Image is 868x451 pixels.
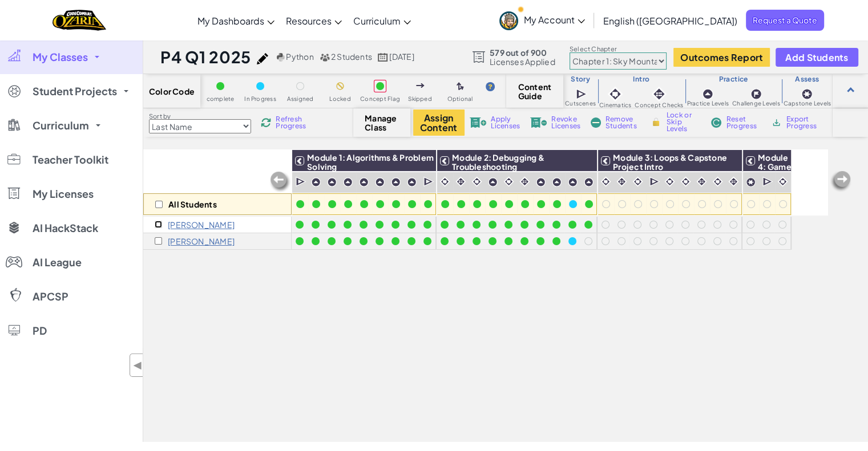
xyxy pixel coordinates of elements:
img: IconPracticeLevel.svg [407,177,417,187]
a: Request a Quote [746,10,824,31]
img: IconReload.svg [261,117,271,128]
img: IconInteractive.svg [616,176,627,187]
img: IconCinematic.svg [664,176,675,187]
span: Manage Class [365,113,398,132]
span: Challenge Levels [732,100,780,107]
img: IconCapstoneLevel.svg [801,88,813,100]
img: IconLicenseApply.svg [470,117,487,128]
img: IconLock.svg [650,117,662,127]
span: Teacher Toolkit [33,155,108,165]
span: Resources [286,15,332,27]
span: Module 3: Loops & Capstone Project Intro [613,152,727,172]
span: Locked [329,96,350,102]
img: IconPracticeLevel.svg [702,88,713,100]
span: My Classes [33,52,88,62]
span: Export Progress [786,116,821,129]
span: In Progress [244,96,276,102]
a: Ozaria by CodeCombat logo [53,9,106,32]
img: IconInteractive.svg [728,176,739,187]
button: Add Students [776,48,858,67]
img: IconPracticeLevel.svg [311,177,321,187]
img: IconLicenseRevoke.svg [530,117,547,128]
p: All Students [168,200,217,209]
span: Add Students [785,52,848,62]
span: My Dashboards [197,15,264,27]
button: Assign Content [413,109,465,136]
img: IconPracticeLevel.svg [375,177,385,187]
span: Cinematics [599,102,631,108]
img: IconPracticeLevel.svg [568,177,578,187]
span: Capstone Levels [784,100,831,107]
img: IconCinematic.svg [680,176,691,187]
img: IconPracticeLevel.svg [343,177,353,187]
img: IconCinematic.svg [471,176,482,187]
img: IconPracticeLevel.svg [584,177,594,187]
span: Assigned [287,96,314,102]
img: IconInteractive.svg [651,86,667,102]
span: Python [286,51,313,62]
a: My Dashboards [192,5,280,36]
span: Reset Progress [726,116,761,129]
span: Student Projects [33,86,117,96]
img: IconCutscene.svg [296,176,306,188]
span: [DATE] [389,51,414,62]
span: AI HackStack [33,223,98,233]
span: My Account [524,14,585,26]
img: IconPracticeLevel.svg [488,177,498,187]
img: avatar [499,11,518,30]
span: English ([GEOGRAPHIC_DATA]) [603,15,737,27]
h1: P4 Q1 2025 [160,46,251,68]
img: IconCutscene.svg [762,176,773,188]
span: 579 out of 900 [490,48,555,57]
a: Curriculum [348,5,417,36]
img: IconInteractive.svg [519,176,530,187]
img: IconCinematic.svg [632,176,643,187]
img: IconArchive.svg [771,117,782,128]
span: Optional [447,96,473,102]
span: Concept Flag [360,96,400,102]
h3: Practice [685,75,782,84]
span: Skipped [408,96,432,102]
span: Revoke Licenses [551,116,580,129]
img: IconCutscene.svg [423,176,434,188]
img: IconReset.svg [710,117,722,128]
img: Arrow_Left_Inactive.png [269,170,292,193]
span: Remove Students [605,116,640,129]
img: iconPencil.svg [257,53,268,64]
span: Module 2: Debugging & Troubleshooting [452,152,544,172]
a: Resources [280,5,348,36]
img: IconPracticeLevel.svg [536,177,546,187]
span: complete [207,96,235,102]
h3: Story [563,75,597,84]
a: My Account [494,2,591,38]
img: IconPracticeLevel.svg [327,177,337,187]
img: IconPracticeLevel.svg [359,177,369,187]
img: python.png [277,53,285,62]
img: IconCinematic.svg [439,176,450,187]
img: IconPracticeLevel.svg [552,177,562,187]
h3: Intro [597,75,685,84]
button: Outcomes Report [673,48,770,67]
span: Color Code [149,87,195,96]
img: IconCinematic.svg [777,176,788,187]
img: IconCinematic.svg [607,86,623,102]
h3: Assess [782,75,833,84]
img: IconCapstoneLevel.svg [746,177,756,187]
img: IconHint.svg [486,82,495,91]
img: IconCutscene.svg [649,176,660,188]
a: English ([GEOGRAPHIC_DATA]) [597,5,743,36]
img: IconCinematic.svg [503,176,514,187]
span: Concept Checks [635,102,683,108]
span: 2 Students [331,51,372,62]
img: IconSkippedLevel.svg [416,83,425,88]
img: IconCinematic.svg [712,176,723,187]
span: Lock or Skip Levels [667,112,700,132]
img: MultipleUsers.png [320,53,330,62]
span: AI League [33,257,82,267]
span: Content Guide [518,82,552,100]
span: Curriculum [33,120,89,131]
img: IconRemoveStudents.svg [591,117,601,128]
span: Cutscenes [565,100,596,107]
